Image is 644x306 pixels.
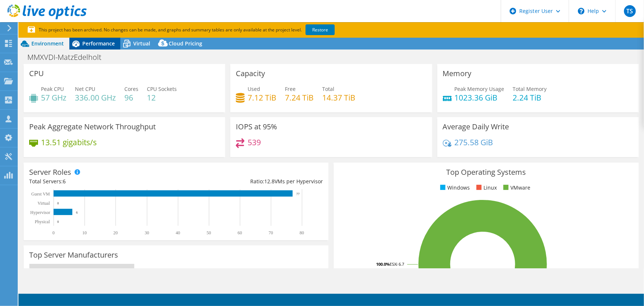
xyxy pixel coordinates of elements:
[376,261,390,267] tspan: 100.0%
[30,210,50,215] text: Hypervisor
[438,184,470,192] li: Windows
[455,138,493,146] h4: 275.58 GiB
[513,93,547,102] h4: 2.24 TiB
[75,85,95,92] span: Net CPU
[578,8,585,14] svg: \n
[285,93,314,102] h4: 7.24 TiB
[443,123,509,131] h3: Average Daily Write
[57,220,59,224] text: 0
[248,85,260,92] span: Used
[236,123,277,131] h3: IOPS at 95%
[269,230,273,235] text: 70
[339,168,633,176] h3: Top Operating Systems
[29,251,118,259] h3: Top Server Manufacturers
[75,93,116,102] h4: 336.00 GHz
[300,230,304,235] text: 80
[248,93,276,102] h4: 7.12 TiB
[133,40,150,47] span: Virtual
[264,178,275,185] span: 12.8
[176,230,180,235] text: 40
[76,211,78,214] text: 6
[443,69,472,78] h3: Memory
[455,85,504,92] span: Peak Memory Usage
[57,201,59,205] text: 0
[147,93,177,102] h4: 12
[63,178,66,185] span: 6
[207,230,211,235] text: 50
[285,85,296,92] span: Free
[35,219,50,224] text: Physical
[29,69,44,78] h3: CPU
[31,191,50,197] text: Guest VM
[248,138,261,146] h4: 539
[306,24,335,35] a: Restore
[124,85,138,92] span: Cores
[29,168,71,176] h3: Server Roles
[296,192,300,196] text: 77
[38,201,50,206] text: Virtual
[52,230,55,235] text: 0
[322,85,334,92] span: Total
[390,261,404,267] tspan: ESXi 6.7
[41,138,97,146] h4: 13.51 gigabits/s
[322,93,355,102] h4: 14.37 TiB
[24,53,113,61] h1: MMXVDI-MatzEdelholt
[502,184,530,192] li: VMware
[31,40,64,47] span: Environment
[455,93,504,102] h4: 1023.36 GiB
[624,5,636,17] span: TS
[113,230,118,235] text: 20
[176,177,323,186] div: Ratio: VMs per Hypervisor
[169,40,202,47] span: Cloud Pricing
[147,85,177,92] span: CPU Sockets
[124,93,138,102] h4: 96
[28,26,389,34] p: This project has been archived. No changes can be made, and graphs and summary tables are only av...
[145,230,149,235] text: 30
[29,123,156,131] h3: Peak Aggregate Network Throughput
[236,69,265,78] h3: Capacity
[238,230,242,235] text: 60
[41,93,66,102] h4: 57 GHz
[82,40,115,47] span: Performance
[41,85,64,92] span: Peak CPU
[82,230,87,235] text: 10
[29,177,176,186] div: Total Servers:
[475,184,497,192] li: Linux
[513,85,547,92] span: Total Memory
